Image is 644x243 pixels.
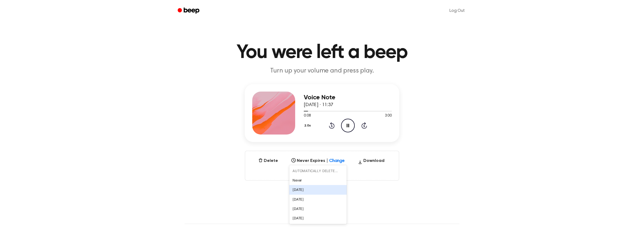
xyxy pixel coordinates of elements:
[289,213,347,223] div: [DATE]
[219,67,425,75] p: Turn up your volume and press play.
[252,168,392,174] span: Only visible to you
[304,94,392,101] h3: Voice Note
[304,113,311,119] span: 0:08
[385,113,392,119] span: 3:00
[256,158,280,164] button: Delete
[289,204,347,213] div: [DATE]
[356,158,387,166] button: Download
[174,6,204,16] a: Beep
[185,43,459,62] h1: You were left a beep
[289,185,347,194] div: [DATE]
[444,4,470,17] a: Log Out
[289,166,347,176] div: AUTOMATICALLY DELETE...
[304,121,313,130] button: 2.0x
[289,176,347,185] div: Never
[289,195,347,204] div: [DATE]
[304,103,333,107] span: [DATE] · 11:37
